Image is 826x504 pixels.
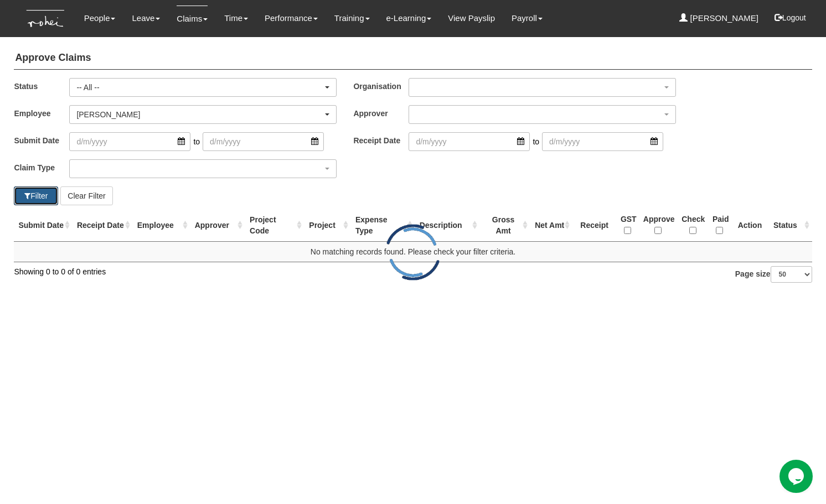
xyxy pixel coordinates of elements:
button: Logout [767,4,814,31]
input: d/m/yyyy [69,132,190,151]
th: Action [731,209,769,242]
button: -- All -- [69,78,337,97]
button: Filter [14,186,58,205]
th: Approver : activate to sort column ascending [190,209,245,242]
label: Receipt Date [353,132,409,148]
td: No matching records found. Please check your filter criteria. [14,241,812,262]
th: Approve [639,209,677,242]
th: Employee : activate to sort column ascending [133,209,190,242]
th: Description : activate to sort column ascending [415,209,480,242]
th: Paid [708,209,731,242]
a: e-Learning [386,6,432,31]
label: Approver [353,105,409,121]
div: [PERSON_NAME] [76,109,323,120]
label: Employee [14,105,69,121]
th: GST [616,209,639,242]
a: Claims [177,6,208,32]
iframe: chat widget [779,460,815,493]
th: Check [677,209,708,242]
input: d/m/yyyy [542,132,663,151]
a: Leave [132,6,160,31]
th: Submit Date : activate to sort column ascending [14,209,73,242]
a: Time [224,6,248,31]
input: d/m/yyyy [203,132,324,151]
th: Net Amt : activate to sort column ascending [530,209,572,242]
th: Receipt [572,209,616,242]
label: Submit Date [14,132,69,148]
th: Project : activate to sort column ascending [304,209,351,242]
th: Project Code : activate to sort column ascending [245,209,304,242]
span: to [530,132,542,151]
th: Gross Amt : activate to sort column ascending [480,209,530,242]
label: Organisation [353,78,409,94]
select: Page size [771,266,812,283]
label: Claim Type [14,159,69,175]
a: View Payslip [448,6,495,31]
th: Expense Type : activate to sort column ascending [351,209,415,242]
a: Training [334,6,370,31]
span: to [190,132,203,151]
div: -- All -- [76,82,323,93]
a: People [84,6,116,31]
button: [PERSON_NAME] [69,105,337,124]
a: Performance [265,6,318,31]
a: Payroll [512,6,543,31]
input: d/m/yyyy [409,132,530,151]
label: Page size [735,266,812,283]
button: Clear Filter [60,186,112,205]
a: [PERSON_NAME] [679,6,758,31]
th: Status : activate to sort column ascending [769,209,812,242]
h4: Approve Claims [14,47,812,70]
label: Status [14,78,69,94]
th: Receipt Date : activate to sort column ascending [73,209,133,242]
